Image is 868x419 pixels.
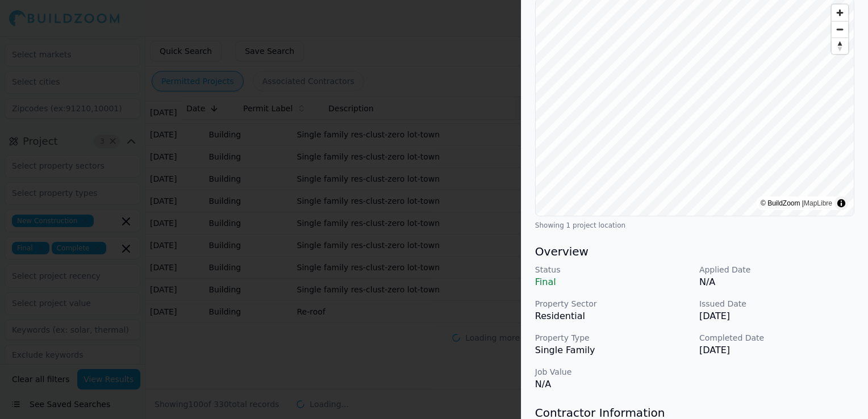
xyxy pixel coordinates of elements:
p: Job Value [535,366,690,378]
p: [DATE] [699,343,854,357]
h3: Overview [535,244,854,259]
div: © BuildZoom | [761,198,832,209]
p: Single Family [535,343,690,357]
button: Zoom out [832,21,848,37]
p: Residential [535,309,690,323]
p: N/A [699,275,854,289]
p: Status [535,264,690,275]
p: Final [535,275,690,289]
div: Showing 1 project location [535,221,854,230]
summary: Toggle attribution [834,196,848,210]
p: Property Type [535,332,690,343]
p: N/A [535,378,690,391]
p: Issued Date [699,298,854,309]
button: Zoom in [832,5,848,21]
p: Applied Date [699,264,854,275]
p: [DATE] [699,309,854,323]
button: Reset bearing to north [832,37,848,54]
p: Completed Date [699,332,854,343]
a: MapLibre [804,199,832,207]
p: Property Sector [535,298,690,309]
